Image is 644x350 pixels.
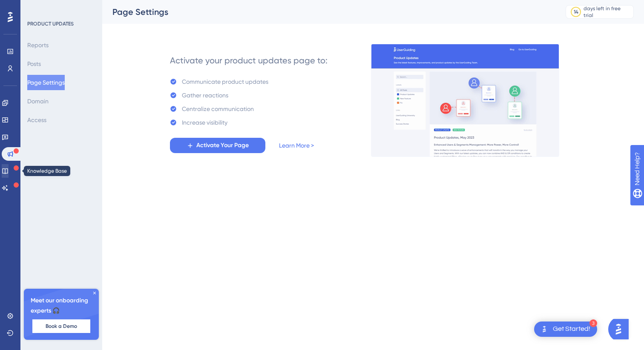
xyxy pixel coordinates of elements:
[196,140,249,151] span: Activate Your Page
[27,56,41,71] button: Posts
[170,54,328,66] div: Activate your product updates page to:
[27,94,49,109] button: Domain
[112,6,544,18] div: Page Settings
[584,5,631,19] div: days left in free trial
[371,44,559,157] img: 253145e29d1258e126a18a92d52e03bb.gif
[539,324,549,334] img: launcher-image-alternative-text
[608,316,634,342] iframe: UserGuiding AI Assistant Launcher
[27,37,49,53] button: Reports
[534,322,597,337] div: Open Get Started! checklist, remaining modules: 3
[31,296,92,316] span: Meet our onboarding experts 🎧
[32,319,90,333] button: Book a Demo
[279,140,314,151] a: Learn More >
[27,112,46,128] button: Access
[182,90,228,100] div: Gather reactions
[20,2,53,12] span: Need Help?
[27,20,74,27] div: PRODUCT UPDATES
[553,324,590,334] div: Get Started!
[182,117,227,128] div: Increase visibility
[574,9,578,15] div: 14
[27,75,65,90] button: Page Settings
[46,323,77,330] span: Book a Demo
[182,77,268,87] div: Communicate product updates
[182,104,254,114] div: Centralize communication
[589,319,597,327] div: 3
[170,138,265,153] button: Activate Your Page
